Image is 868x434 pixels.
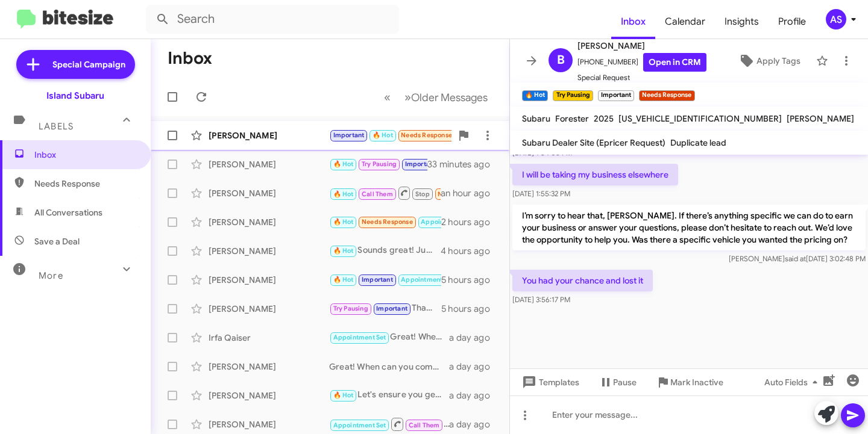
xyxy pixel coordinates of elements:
[404,90,411,105] span: »
[209,332,329,344] div: Irfa Qaiser
[421,218,474,226] span: Appointment Set
[209,158,329,170] div: [PERSON_NAME]
[209,274,329,286] div: [PERSON_NAME]
[598,90,634,101] small: Important
[449,389,500,401] div: a day ago
[333,160,354,168] span: 🔥 Hot
[522,90,548,101] small: 🔥 Hot
[373,131,393,139] span: 🔥 Hot
[209,129,329,141] div: [PERSON_NAME]
[384,90,391,105] span: «
[441,245,500,257] div: 4 hours ago
[362,160,397,168] span: Try Pausing
[646,371,733,393] button: Mark Inactive
[449,418,500,430] div: a day ago
[409,421,440,429] span: Call Them
[397,85,495,110] button: Next
[329,244,441,258] div: Sounds great! Just let me know when you're ready, and we'll set up your appointment. Looking forw...
[613,371,637,393] span: Pause
[826,9,846,29] div: AS
[522,137,665,148] span: Subaru Dealer Site (Epricer Request)
[16,50,135,79] a: Special Campaign
[670,137,726,148] span: Duplicate lead
[39,121,74,132] span: Labels
[670,371,723,393] span: Mark Inactive
[438,190,489,198] span: Needs Response
[333,305,368,312] span: Try Pausing
[333,218,354,226] span: 🔥 Hot
[510,371,589,393] button: Templates
[329,388,449,402] div: Let's ensure you get the assistance you need! Would you like to schedule an appointment to discus...
[333,421,386,429] span: Appointment Set
[415,190,430,198] span: Stop
[209,389,329,401] div: [PERSON_NAME]
[512,164,678,185] p: I will be taking my business elsewhere
[512,270,653,291] p: You had your chance and lost it
[333,131,365,139] span: Important
[512,295,570,304] span: [DATE] 3:56:17 PM
[146,5,399,34] input: Search
[787,113,854,124] span: [PERSON_NAME]
[512,205,866,250] p: I’m sorry to hear that, [PERSON_NAME]. If there’s anything specific we can do to earn your busine...
[577,53,706,72] span: [PHONE_NUMBER]
[209,245,329,257] div: [PERSON_NAME]
[209,216,329,228] div: [PERSON_NAME]
[769,4,816,39] a: Profile
[329,417,449,432] div: Inbound Call
[441,216,500,228] div: 2 hours ago
[333,333,386,341] span: Appointment Set
[209,303,329,315] div: [PERSON_NAME]
[34,178,137,190] span: Needs Response
[329,273,441,287] div: 我明白了。我們將竭誠為您購車提供協助。如有任何疑問，請隨時與我們聯繫
[329,157,427,171] div: You had your chance and lost it
[643,53,706,72] a: Open in CRM
[594,113,614,124] span: 2025
[589,371,646,393] button: Pause
[376,305,407,312] span: Important
[46,90,104,102] div: Island Subaru
[405,160,436,168] span: Important
[715,4,769,39] a: Insights
[401,131,452,139] span: Needs Response
[785,254,806,263] span: said at
[553,90,593,101] small: Try Pausing
[333,276,354,284] span: 🔥 Hot
[329,361,449,373] div: Great! When can you come in to go over your options?
[329,128,451,142] div: Where is legacy subaru located
[362,276,393,284] span: Important
[618,113,782,124] span: [US_VEHICLE_IDENTIFICATION_NUMBER]
[52,58,125,70] span: Special Campaign
[729,254,866,263] span: [PERSON_NAME] [DATE] 3:02:48 PM
[512,189,570,198] span: [DATE] 1:55:32 PM
[411,91,488,104] span: Older Messages
[441,274,500,286] div: 5 hours ago
[377,85,398,110] button: Previous
[329,185,441,200] div: You can call anytime
[39,270,63,281] span: More
[427,158,500,170] div: 33 minutes ago
[209,361,329,373] div: [PERSON_NAME]
[611,4,655,39] a: Inbox
[34,149,137,161] span: Inbox
[639,90,694,101] small: Needs Response
[441,303,500,315] div: 5 hours ago
[209,187,329,199] div: [PERSON_NAME]
[333,391,354,399] span: 🔥 Hot
[555,113,589,124] span: Forester
[329,302,441,315] div: That's perfectly fine! If you ever reconsider or want to explore options in the future, feel free...
[520,371,579,393] span: Templates
[449,332,500,344] div: a day ago
[755,371,832,393] button: Auto Fields
[34,235,80,247] span: Save a Deal
[168,49,212,68] h1: Inbox
[756,50,800,72] span: Apply Tags
[333,190,354,198] span: 🔥 Hot
[329,215,441,229] div: See you then!
[377,85,495,110] nav: Page navigation example
[577,39,706,53] span: [PERSON_NAME]
[333,247,354,255] span: 🔥 Hot
[655,4,715,39] a: Calendar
